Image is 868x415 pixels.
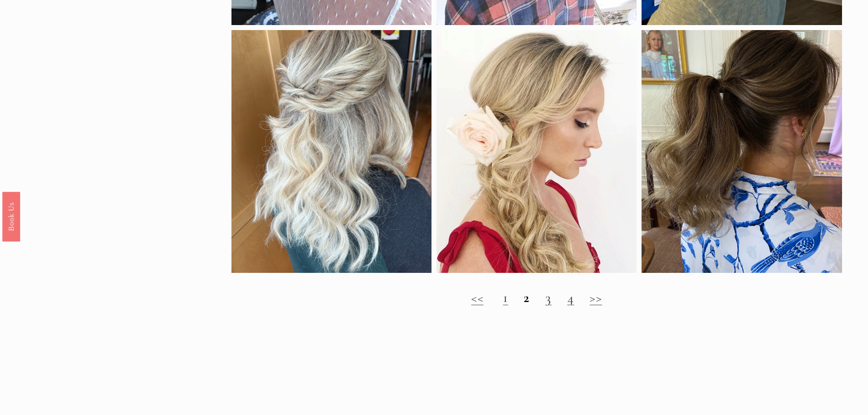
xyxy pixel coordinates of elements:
[545,289,552,306] a: 3
[2,191,20,241] a: Book Us
[471,289,483,306] a: <<
[567,289,575,306] a: 4
[590,289,602,306] a: >>
[503,289,508,306] a: 1
[524,289,530,306] strong: 2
